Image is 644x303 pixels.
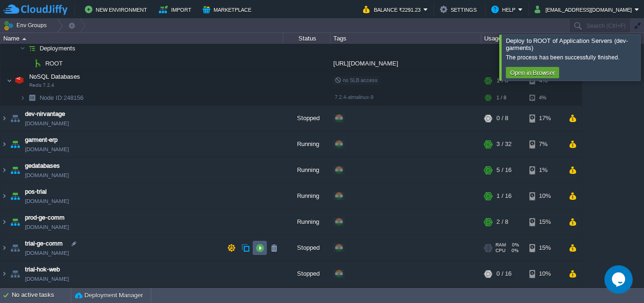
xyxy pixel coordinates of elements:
img: AMDAwAAAACH5BAEAAAAALAAAAAABAAEAAAICRAEAOw== [8,131,22,157]
img: AMDAwAAAACH5BAEAAAAALAAAAAABAAEAAAICRAEAOw== [31,56,44,71]
div: Name [1,33,283,44]
a: [DOMAIN_NAME] [25,145,69,154]
div: 1% [529,157,560,183]
button: Marketplace [203,4,254,15]
span: 0% [509,248,519,254]
button: New Environment [85,4,150,15]
img: AMDAwAAAACH5BAEAAAAALAAAAAABAAEAAAICRAEAOw== [0,235,8,261]
img: AMDAwAAAACH5BAEAAAAALAAAAAABAAEAAAICRAEAOw== [25,56,31,71]
a: trial-ge-comm [25,239,63,248]
img: AMDAwAAAACH5BAEAAAAALAAAAAABAAEAAAICRAEAOw== [22,38,26,40]
button: Env Groups [3,19,50,32]
img: AMDAwAAAACH5BAEAAAAALAAAAAABAAEAAAICRAEAOw== [8,235,22,261]
span: Node ID: [40,94,64,101]
span: 248156 [39,94,85,102]
a: [DOMAIN_NAME] [25,119,69,128]
span: CPU [495,248,505,254]
a: ROOT [44,59,64,67]
div: The process has been successfully finished. [506,54,638,61]
img: AMDAwAAAACH5BAEAAAAALAAAAAABAAEAAAICRAEAOw== [20,90,25,105]
button: Help [491,4,518,15]
div: Tags [331,33,481,44]
div: 1 / 8 [496,90,506,105]
div: 17% [529,106,560,131]
img: AMDAwAAAACH5BAEAAAAALAAAAAABAAEAAAICRAEAOw== [0,183,8,209]
div: 3 / 32 [496,131,512,157]
img: AMDAwAAAACH5BAEAAAAALAAAAAABAAEAAAICRAEAOw== [8,106,22,131]
button: [EMAIL_ADDRESS][DOMAIN_NAME] [535,4,635,15]
img: AMDAwAAAACH5BAEAAAAALAAAAAABAAEAAAICRAEAOw== [8,261,22,287]
img: AMDAwAAAACH5BAEAAAAALAAAAAABAAEAAAICRAEAOw== [8,183,22,209]
div: 10% [529,261,560,287]
div: Usage [482,33,581,44]
a: [DOMAIN_NAME] [25,248,69,258]
div: Running [283,209,330,235]
a: [DOMAIN_NAME] [25,197,69,206]
span: Redis 7.2.4 [29,82,54,88]
div: 7% [529,131,560,157]
a: gedatabases [25,161,60,171]
div: Running [283,131,330,157]
img: AMDAwAAAACH5BAEAAAAALAAAAAABAAEAAAICRAEAOw== [8,157,22,183]
div: 0 / 8 [496,106,508,131]
span: [DOMAIN_NAME] [25,171,69,180]
div: 2 / 8 [496,209,508,235]
div: [URL][DOMAIN_NAME] [330,56,481,71]
span: Deploy to ROOT of Application Servers (dev-garments) [506,37,628,51]
div: Running [283,183,330,209]
img: AMDAwAAAACH5BAEAAAAALAAAAAABAAEAAAICRAEAOw== [0,106,8,131]
a: prod-ge-comm [25,213,65,222]
div: 1 / 8 [496,71,508,90]
div: Stopped [283,235,330,261]
img: AMDAwAAAACH5BAEAAAAALAAAAAABAAEAAAICRAEAOw== [25,90,39,105]
span: no SLB access [335,77,378,83]
button: Settings [440,4,479,15]
div: Status [284,33,330,44]
img: AMDAwAAAACH5BAEAAAAALAAAAAABAAEAAAICRAEAOw== [25,41,39,56]
button: Deployment Manager [75,291,143,300]
div: Running [283,157,330,183]
span: 0% [510,242,519,248]
div: Stopped [283,261,330,287]
img: CloudJiffy [3,4,67,16]
button: Open in Browser [507,68,558,77]
span: NoSQL Databases [28,73,82,81]
img: AMDAwAAAACH5BAEAAAAALAAAAAABAAEAAAICRAEAOw== [8,209,22,235]
div: 15% [529,209,560,235]
div: 5 / 16 [496,157,512,183]
button: Balance ₹2291.23 [363,4,423,15]
img: AMDAwAAAACH5BAEAAAAALAAAAAABAAEAAAICRAEAOw== [0,261,8,287]
a: dev-nirvantage [25,109,65,119]
div: 10% [529,183,560,209]
div: 4% [529,90,560,105]
a: [DOMAIN_NAME] [25,274,69,284]
a: pos-trial [25,187,47,197]
div: 15% [529,235,560,261]
a: garment-erp [25,135,58,145]
div: No active tasks [12,288,71,303]
span: 7.2.4-almalinux-9 [335,94,373,100]
img: AMDAwAAAACH5BAEAAAAALAAAAAABAAEAAAICRAEAOw== [0,157,8,183]
button: Import [159,4,194,15]
div: 1 / 16 [496,183,512,209]
img: AMDAwAAAACH5BAEAAAAALAAAAAABAAEAAAICRAEAOw== [13,71,26,90]
a: NoSQL DatabasesRedis 7.2.4 [28,73,82,80]
a: trial-hok-web [25,265,60,274]
div: 0 / 16 [496,261,512,287]
img: AMDAwAAAACH5BAEAAAAALAAAAAABAAEAAAICRAEAOw== [0,209,8,235]
a: Deployments [39,44,77,52]
img: AMDAwAAAACH5BAEAAAAALAAAAAABAAEAAAICRAEAOw== [20,41,25,56]
a: Node ID:248156 [39,94,85,102]
img: AMDAwAAAACH5BAEAAAAALAAAAAABAAEAAAICRAEAOw== [0,131,8,157]
span: RAM [495,242,506,248]
div: Stopped [283,106,330,131]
